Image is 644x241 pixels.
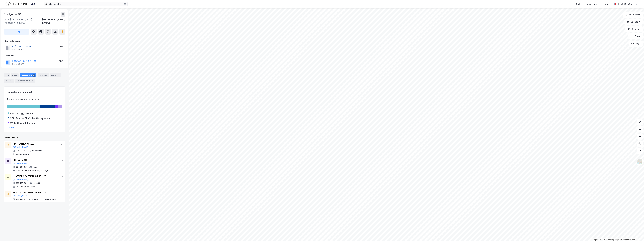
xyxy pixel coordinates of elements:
[38,73,49,77] div: Datasett
[600,238,614,241] a: OpenStreetMap
[42,18,65,25] div: [GEOGRAPHIC_DATA], 92/104
[32,182,40,184] div: 1 ansatt
[10,112,15,115] div: 64%
[624,19,643,25] button: Datasett
[11,73,19,77] div: Eiere
[604,2,609,6] div: Bolig
[32,166,42,168] div: 6 ansatte
[4,136,65,139] div: Leietakere (4)
[587,2,597,6] div: Mine Tags
[13,146,28,148] button: [DOMAIN_NAME]
[11,97,39,101] div: Vis leietakere uten ansatte
[32,198,40,201] div: 1 ansatt
[16,169,48,172] div: Prod. av film/video/fjernsynsprogr.
[4,39,65,43] div: Hjemmelshaver
[4,18,42,25] div: 0975, [GEOGRAPHIC_DATA], [GEOGRAPHIC_DATA]
[576,2,580,6] div: Kart
[32,150,42,152] div: 14 ansatte
[58,59,63,63] div: 100%
[16,186,35,188] div: Drift av gatekjøkken
[31,79,34,82] div: 6
[7,90,62,94] div: Leietakere etter industri
[5,1,36,7] img: logo.f888ab2527a4732fd821a326f86c7f29.svg
[47,2,124,6] input: Søk på adresse, matrikkel, gårdeiere, leietakere eller personer
[629,41,643,47] button: Tags
[16,166,28,168] div: 934 268 628
[629,227,644,241] iframe: Chat Widget
[4,12,22,17] div: Stålfjæra 28
[16,153,31,156] div: Rørleggerarbeid
[13,195,28,197] button: [DOMAIN_NAME]
[637,159,643,165] img: Z
[13,178,28,181] button: [DOMAIN_NAME]
[16,112,33,115] div: Rørleggerarbeid
[625,26,643,32] button: Analyse
[57,74,60,77] div: 2
[16,182,28,184] div: 931 437 887
[12,49,24,51] div: 929 270 266
[16,198,27,201] div: 931 420 267
[10,117,15,120] div: 27%
[10,121,13,125] div: 5%
[591,238,599,241] a: Mapbox
[4,29,29,35] button: Tag
[16,150,27,152] div: 974 281 023
[13,162,28,165] button: [DOMAIN_NAME]
[45,198,56,201] div: Malerarbeid
[4,54,65,58] div: Gårdeiere
[4,73,10,77] div: Info
[50,73,61,77] div: Bygg
[617,2,634,6] div: [PERSON_NAME]
[32,74,35,77] div: 4
[8,126,14,129] button: Og 1 til
[9,79,12,82] div: 6
[13,158,57,162] div: POLKA TV AS
[13,174,57,178] div: LUNDVOLD GATEKJØKKENDRIFT
[16,117,52,120] div: Prod. av film/video/fjernsynsprogr.
[623,12,643,18] button: Bokmerker
[615,238,630,241] a: Improve this map
[12,63,24,65] div: 828 469 622
[13,191,56,194] div: TEKLU BYGG OG MALERSERVICE
[628,33,643,39] button: Filter
[58,45,63,49] div: 100%
[4,79,14,83] div: ESG
[20,73,36,77] div: Leietakere
[14,121,35,125] div: Drift av gatekjøkken
[13,142,57,146] div: RØRTEKNIKK VVS AS
[15,79,35,83] div: Transaksjoner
